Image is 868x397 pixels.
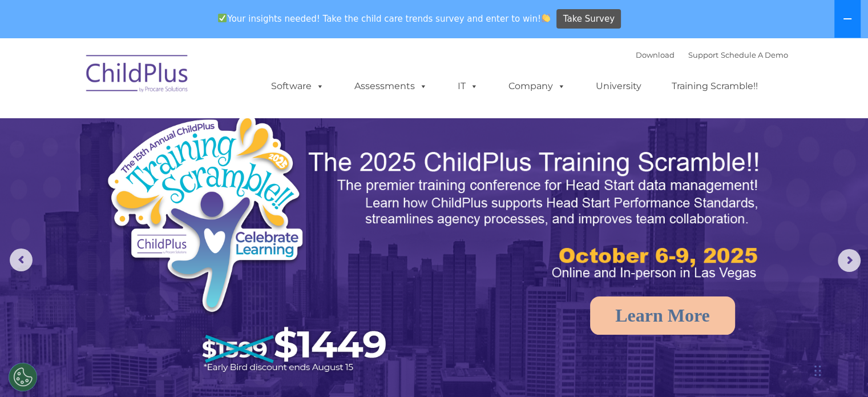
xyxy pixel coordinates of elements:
a: Support [688,50,718,59]
a: IT [446,75,490,98]
div: Drag [814,354,821,388]
a: Learn More [590,296,735,335]
a: Assessments [343,75,439,98]
img: ChildPlus by Procare Solutions [80,47,195,104]
a: Take Survey [556,9,621,29]
img: ✅ [218,14,227,22]
a: University [584,75,653,98]
a: Software [260,75,336,98]
a: Training Scramble!! [660,75,769,98]
a: Download [636,50,675,59]
a: Company [497,75,577,98]
img: 👏 [542,14,550,22]
span: Phone number [159,122,207,131]
span: Last name [159,75,193,84]
button: Cookies Settings [9,363,37,391]
a: Schedule A Demo [721,50,788,59]
iframe: Chat Widget [811,342,868,397]
span: Your insights needed! Take the child care trends survey and enter to win! [213,7,555,30]
span: Take Survey [563,9,615,29]
font: | [636,50,788,59]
